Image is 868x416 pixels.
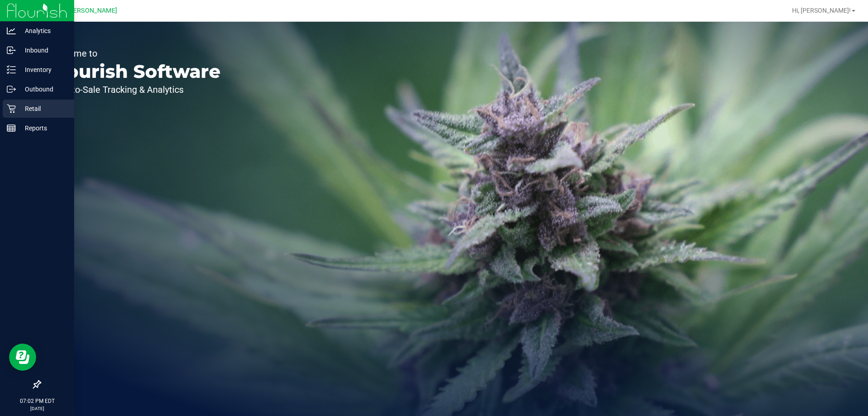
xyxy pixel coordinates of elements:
[16,103,70,114] p: Retail
[7,104,16,113] inline-svg: Retail
[16,25,70,36] p: Analytics
[7,26,16,35] inline-svg: Analytics
[16,84,70,95] p: Outbound
[7,124,16,133] inline-svg: Reports
[49,85,221,94] p: Seed-to-Sale Tracking & Analytics
[792,7,851,14] span: Hi, [PERSON_NAME]!
[16,123,70,134] p: Reports
[16,64,70,75] p: Inventory
[7,46,16,55] inline-svg: Inbound
[67,7,117,14] span: [PERSON_NAME]
[49,62,221,81] p: Flourish Software
[9,344,36,371] iframe: Resource center
[49,49,221,58] p: Welcome to
[7,65,16,74] inline-svg: Inventory
[4,405,70,412] p: [DATE]
[16,45,70,56] p: Inbound
[7,85,16,94] inline-svg: Outbound
[4,397,70,405] p: 07:02 PM EDT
